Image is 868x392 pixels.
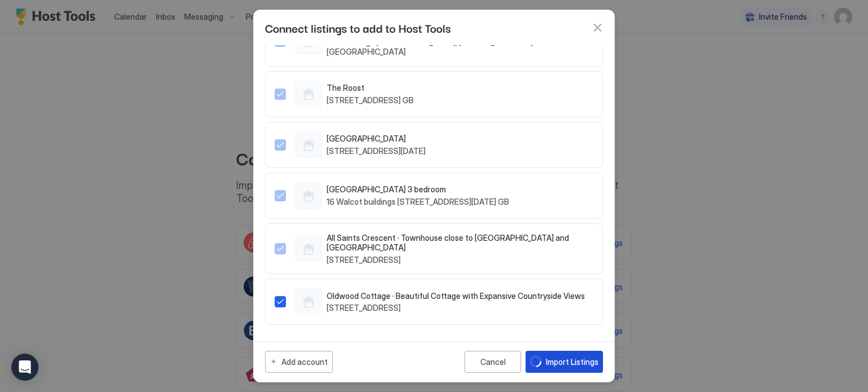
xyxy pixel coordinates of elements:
[281,356,328,368] div: Add account
[327,184,509,195] span: [GEOGRAPHIC_DATA] 3 bedroom
[275,131,593,158] div: 1428373772027365388
[465,351,521,373] button: Cancel
[265,351,333,373] button: Add account
[327,37,593,57] span: Fern Cottage [GEOGRAPHIC_DATA], [STREET_ADDRESS] [GEOGRAPHIC_DATA]
[327,134,426,144] span: [GEOGRAPHIC_DATA]
[480,357,506,367] div: Cancel
[327,95,414,105] span: [STREET_ADDRESS] GB
[327,83,414,93] span: The Roost
[275,233,593,265] div: 1472591401991819413
[11,354,38,381] div: Open Intercom Messenger
[327,303,585,313] span: [STREET_ADDRESS]
[327,197,509,207] span: 16 Walcot buildings [STREET_ADDRESS][DATE] GB
[275,182,593,209] div: 1441069808968549833
[327,255,593,265] span: [STREET_ADDRESS]
[265,19,451,36] span: Connect listings to add to Host Tools
[530,356,541,367] div: loading
[546,356,598,368] div: Import Listings
[327,291,585,301] span: Oldwood Cottage · Beautiful Cottage with Expansive Countryside Views
[327,146,426,156] span: [STREET_ADDRESS][DATE]
[275,81,593,108] div: 1366802954923909722
[327,233,593,253] span: All Saints Crescent · Townhouse close to [GEOGRAPHIC_DATA] and [GEOGRAPHIC_DATA]
[275,288,593,315] div: 1501641673935711899
[526,351,603,373] button: loadingImport Listings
